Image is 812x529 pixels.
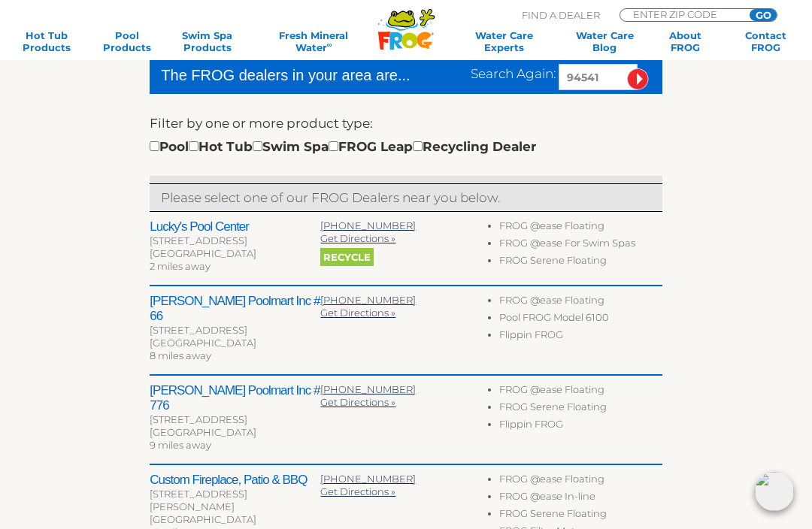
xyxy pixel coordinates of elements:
[150,488,320,513] div: [STREET_ADDRESS][PERSON_NAME]
[499,219,662,237] li: FROG @ease Floating
[150,234,320,247] div: [STREET_ADDRESS]
[150,247,320,260] div: [GEOGRAPHIC_DATA]
[320,232,395,244] a: Get Directions »
[150,219,320,234] h2: Lucky's Pool Center
[320,248,374,266] span: Recycle
[15,29,77,53] a: Hot TubProducts
[150,413,320,426] div: [STREET_ADDRESS]
[320,473,416,485] a: [PHONE_NUMBER]
[499,473,662,490] li: FROG @ease Floating
[499,507,662,524] li: FROG Serene Floating
[327,41,332,49] sup: ∞
[499,328,662,346] li: Flippin FROG
[499,490,662,507] li: FROG @ease In-line
[522,8,600,22] p: Find A Dealer
[755,472,794,511] img: openIcon
[320,294,416,306] a: [PHONE_NUMBER]
[320,396,395,408] a: Get Directions »
[499,254,662,271] li: FROG Serene Floating
[654,29,717,53] a: AboutFROG
[150,337,320,349] div: [GEOGRAPHIC_DATA]
[627,68,649,90] input: Submit
[499,401,662,418] li: FROG Serene Floating
[150,324,320,337] div: [STREET_ADDRESS]
[176,29,238,53] a: Swim SpaProducts
[499,237,662,254] li: FROG @ease For Swim Spas
[150,260,211,272] span: 2 miles away
[320,307,395,319] a: Get Directions »
[150,349,211,361] span: 8 miles away
[150,294,320,324] h2: [PERSON_NAME] Poolmart Inc # 66
[471,66,556,81] span: Search Again:
[453,29,556,53] a: Water CareExperts
[320,219,416,231] a: [PHONE_NUMBER]
[499,383,662,401] li: FROG @ease Floating
[150,473,320,488] h2: Custom Fireplace, Patio & BBQ
[256,29,371,53] a: Fresh MineralWater∞
[161,64,411,86] div: The FROG dealers in your area are...
[320,383,416,395] a: [PHONE_NUMBER]
[150,439,211,451] span: 9 miles away
[499,418,662,435] li: Flippin FROG
[150,513,320,526] div: [GEOGRAPHIC_DATA]
[95,29,158,53] a: PoolProducts
[499,311,662,328] li: Pool FROG Model 6100
[161,188,650,207] p: Please select one of our FROG Dealers near you below.
[150,113,373,133] label: Filter by one or more product type:
[150,383,320,413] h2: [PERSON_NAME] Poolmart Inc # 776
[320,485,395,497] a: Get Directions »
[750,9,777,21] input: GO
[150,137,536,156] div: Pool Hot Tub Swim Spa FROG Leap Recycling Dealer
[150,426,320,439] div: [GEOGRAPHIC_DATA]
[574,29,636,53] a: Water CareBlog
[735,29,797,53] a: ContactFROG
[499,294,662,311] li: FROG @ease Floating
[632,9,733,20] input: Zip Code Form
